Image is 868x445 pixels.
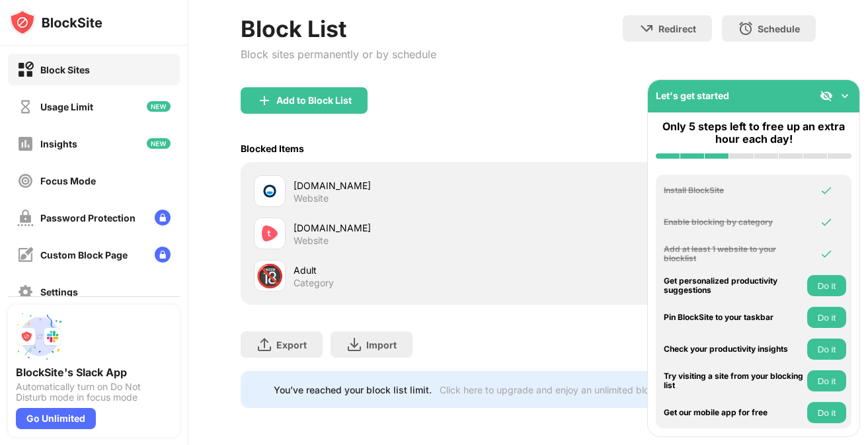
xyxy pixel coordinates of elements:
div: 🔞 [256,263,284,290]
div: [DOMAIN_NAME] [294,179,528,192]
img: block-on.svg [17,61,34,78]
div: Website [294,235,329,247]
img: push-slack.svg [16,313,63,360]
img: favicons [262,225,278,241]
div: Block sites permanently or by schedule [241,48,436,61]
div: Only 5 steps left to free up an extra hour each day! [656,120,851,145]
div: Automatically turn on Do Not Disturb mode in focus mode [16,382,172,403]
div: Add to Block List [276,95,352,106]
img: time-usage-off.svg [17,99,34,115]
div: You’ve reached your block list limit. [274,384,432,395]
button: Do it [807,402,846,423]
img: omni-setup-toggle.svg [838,89,851,102]
div: Insights [40,138,77,149]
div: Settings [40,286,78,298]
button: Do it [807,370,846,391]
div: Let's get started [656,90,729,101]
img: focus-off.svg [17,173,34,189]
div: Add at least 1 website to your blocklist [664,245,804,264]
img: new-icon.svg [147,101,171,112]
div: Import [366,339,397,350]
button: Do it [807,307,846,328]
img: lock-menu.svg [155,210,171,225]
button: Do it [807,275,846,296]
img: omni-check.svg [820,247,833,261]
div: Enable blocking by category [664,218,804,227]
div: Click here to upgrade and enjoy an unlimited block list. [440,384,677,395]
img: new-icon.svg [147,138,171,149]
div: Go Unlimited [16,408,96,429]
div: Export [276,339,307,350]
div: Get our mobile app for free [664,408,804,417]
img: omni-check.svg [820,216,833,229]
div: Schedule [758,23,800,34]
img: eye-not-visible.svg [820,89,833,102]
div: Blocked Items [241,143,304,154]
div: Install BlockSite [664,186,804,195]
img: logo-blocksite.svg [9,9,102,36]
div: Password Protection [40,212,136,223]
div: Block Sites [40,64,90,75]
button: Do it [807,339,846,360]
div: Get personalized productivity suggestions [664,276,804,296]
div: Block List [241,15,436,42]
div: Try visiting a site from your blocking list [664,372,804,391]
div: Category [294,277,334,289]
img: settings-off.svg [17,284,34,300]
div: Pin BlockSite to your taskbar [664,313,804,322]
div: Check your productivity insights [664,344,804,354]
img: lock-menu.svg [155,247,171,263]
div: Redirect [658,23,696,34]
div: BlockSite's Slack App [16,366,172,379]
div: [DOMAIN_NAME] [294,221,528,235]
div: Focus Mode [40,175,96,186]
div: Adult [294,263,528,277]
div: Usage Limit [40,101,93,112]
img: insights-off.svg [17,136,34,152]
div: Custom Block Page [40,249,128,261]
div: Website [294,192,329,204]
img: omni-check.svg [820,184,833,197]
img: password-protection-off.svg [17,210,34,226]
img: customize-block-page-off.svg [17,247,34,263]
img: favicons [262,183,278,199]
